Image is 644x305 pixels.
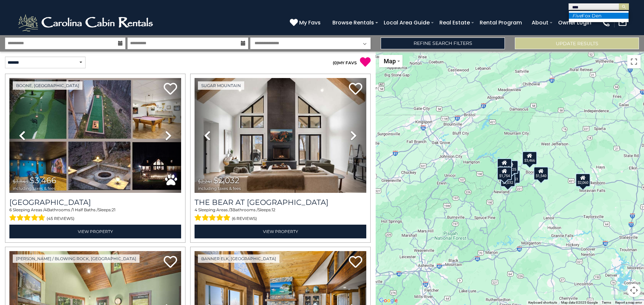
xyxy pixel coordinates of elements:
[436,17,473,28] a: Real Estate
[44,207,47,212] span: 4
[164,82,177,96] a: Add to favorites
[569,13,629,19] li: Fox Den
[601,18,611,27] img: phone-regular-white.png
[334,60,337,65] span: 0
[272,207,275,212] span: 12
[9,198,181,207] a: [GEOGRAPHIC_DATA]
[384,58,396,65] span: Map
[47,214,74,223] span: (45 reviews)
[9,207,181,223] div: Sleeping Areas / Bathrooms / Sleeps:
[602,301,611,304] a: Terms
[230,207,232,212] span: 3
[195,207,197,212] span: 4
[195,225,366,238] a: View Property
[195,198,366,207] h3: The Bear At Sugar Mountain
[13,186,56,190] span: including taxes & fees
[377,296,399,305] a: Open this area in Google Maps (opens a new window)
[576,173,590,186] div: $2,060
[497,158,512,171] div: $1,865
[497,166,512,180] div: $1,754
[9,198,181,207] h3: Wildlife Manor
[572,13,582,19] em: Five
[333,60,357,65] a: (0)MY FAVS
[198,178,212,184] span: $2,241
[198,186,241,190] span: including taxes & fees
[528,300,557,305] button: Keyboard shortcuts
[500,173,515,186] div: $2,032
[329,17,377,28] a: Browse Rentals
[349,255,362,270] a: Add to favorites
[522,151,537,164] div: $3,466
[377,296,399,305] img: Google
[112,207,115,212] span: 21
[195,207,366,223] div: Sleeping Areas / Bathrooms / Sleeps:
[333,60,338,65] span: ( )
[515,37,639,49] button: Update Results
[381,37,505,49] a: Refine Search Filters
[30,175,56,185] span: $3,466
[9,207,12,212] span: 6
[9,225,181,238] a: View Property
[13,254,140,263] a: [PERSON_NAME] / Blowing Rock, [GEOGRAPHIC_DATA]
[299,18,321,27] span: My Favs
[72,207,98,212] span: 1 Half Baths /
[290,18,322,27] a: My Favs
[17,13,156,33] img: White-1-2.png
[618,18,627,27] img: mail-regular-white.png
[13,178,28,184] span: $3,843
[349,82,362,96] a: Add to favorites
[195,78,366,193] img: thumbnail_166099329.jpeg
[198,254,279,263] a: Banner Elk, [GEOGRAPHIC_DATA]
[561,301,598,304] span: Map data ©2025 Google
[195,198,366,207] a: The Bear At [GEOGRAPHIC_DATA]
[213,175,239,185] span: $2,032
[232,214,257,223] span: (6 reviews)
[9,78,181,193] img: thumbnail_168322864.jpeg
[380,17,433,28] a: Local Area Guide
[627,284,641,297] button: Map camera controls
[627,55,641,68] button: Toggle fullscreen view
[164,255,177,270] a: Add to favorites
[198,81,244,90] a: Sugar Mountain
[528,17,552,28] a: About
[476,17,525,28] a: Rental Program
[615,301,642,304] a: Report a map error
[555,17,595,28] a: Owner Login
[379,55,402,67] button: Change map style
[13,81,83,90] a: Boone, [GEOGRAPHIC_DATA]
[534,166,548,180] div: $1,540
